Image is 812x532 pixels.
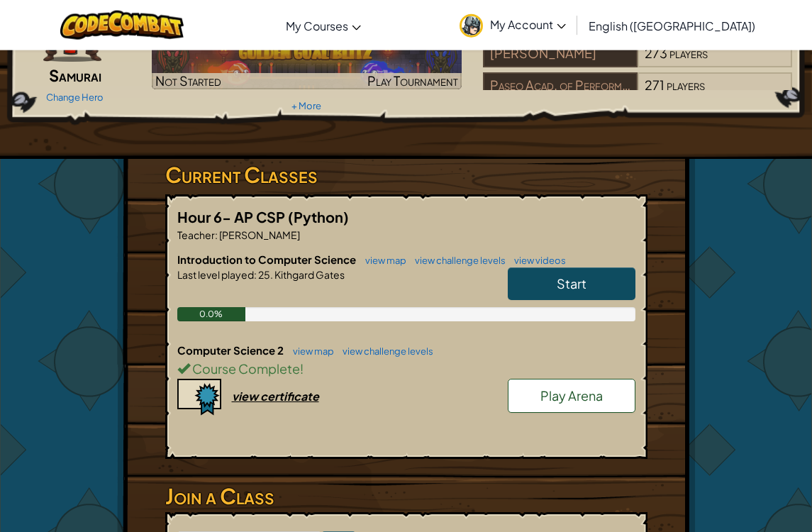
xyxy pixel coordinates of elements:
[483,72,638,99] div: Paseo Acad. of Performing Arts
[46,92,104,103] a: Change Hero
[165,480,647,512] h3: Join a Class
[60,11,184,40] img: CodeCombat logo
[507,255,566,266] a: view videos
[483,40,638,67] div: [PERSON_NAME]
[232,389,319,404] div: view certificate
[177,208,288,226] span: Hour 6- AP CSP
[483,86,793,102] a: Paseo Acad. of Performing Arts271players
[452,3,573,48] a: My Account
[190,360,300,377] span: Course Complete
[279,6,368,45] a: My Courses
[291,100,321,111] a: + More
[460,14,483,38] img: avatar
[215,228,218,241] span: :
[177,228,215,241] span: Teacher
[286,18,348,33] span: My Courses
[557,275,586,292] span: Start
[257,268,273,281] span: 25.
[669,45,708,61] span: players
[177,379,221,416] img: certificate-icon.png
[645,77,664,93] span: 271
[177,389,319,404] a: view certificate
[589,18,755,33] span: English ([GEOGRAPHIC_DATA])
[286,345,334,357] a: view map
[667,77,705,93] span: players
[645,45,667,61] span: 273
[408,255,506,266] a: view challenge levels
[177,268,254,281] span: Last level played
[273,268,345,281] span: Kithgard Gates
[358,255,406,266] a: view map
[483,54,793,70] a: [PERSON_NAME]273players
[152,35,462,89] img: Golden Goal
[177,307,246,321] div: 0.0%
[49,65,101,85] span: Samurai
[490,17,566,32] span: My Account
[540,387,603,404] span: Play Arena
[582,6,762,45] a: English ([GEOGRAPHIC_DATA])
[367,72,458,89] span: Play Tournament
[177,343,286,357] span: Computer Science 2
[288,208,349,226] span: (Python)
[152,35,462,89] a: Not StartedPlay Tournament
[218,228,300,241] span: [PERSON_NAME]
[300,360,304,377] span: !
[177,253,358,266] span: Introduction to Computer Science
[165,159,647,191] h3: Current Classes
[155,72,221,89] span: Not Started
[335,345,433,357] a: view challenge levels
[254,268,257,281] span: :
